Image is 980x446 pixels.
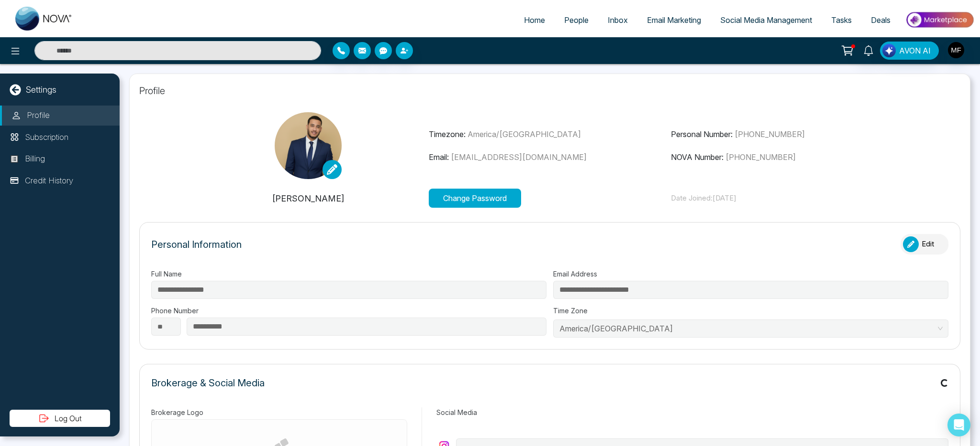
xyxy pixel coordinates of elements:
[25,175,73,187] p: Credit History
[524,15,545,25] span: Home
[880,42,939,60] button: AVON AI
[139,84,960,98] p: Profile
[559,321,942,336] span: America/Toronto
[26,83,56,96] p: Settings
[275,112,342,179] img: Screenshot-2025-10-02-at-11.33.41%E2%80%AFAM.png
[882,44,896,57] img: Lead Flow
[151,407,407,417] label: Brokerage Logo
[671,193,913,204] p: Date Joined: [DATE]
[598,11,637,29] a: Inbox
[151,269,546,279] label: Full Name
[725,152,796,162] span: [PHONE_NUMBER]
[671,151,913,163] p: NOVA Number:
[151,306,546,316] label: Phone Number
[436,407,948,417] label: Social Media
[25,131,68,144] p: Subscription
[151,237,242,252] p: Personal Information
[10,410,110,427] button: Log Out
[647,15,701,25] span: Email Marketing
[27,109,50,122] p: Profile
[15,7,73,31] img: Nova CRM Logo
[905,9,974,31] img: Market-place.gif
[871,15,891,25] span: Deals
[514,11,555,29] a: Home
[947,414,970,436] div: Open Intercom Messenger
[451,152,587,162] span: [EMAIL_ADDRESS][DOMAIN_NAME]
[822,11,861,29] a: Tasks
[711,11,822,29] a: Social Media Management
[831,15,852,25] span: Tasks
[553,306,948,316] label: Time Zone
[468,129,581,139] span: America/[GEOGRAPHIC_DATA]
[735,129,805,139] span: [PHONE_NUMBER]
[899,45,931,56] span: AVON AI
[555,11,598,29] a: People
[187,192,429,205] p: [PERSON_NAME]
[564,15,589,25] span: People
[429,189,521,208] button: Change Password
[151,376,265,390] p: Brokerage & Social Media
[429,151,670,163] p: Email:
[637,11,711,29] a: Email Marketing
[608,15,628,25] span: Inbox
[429,128,670,140] p: Timezone:
[901,234,948,255] button: Edit
[720,15,812,25] span: Social Media Management
[671,128,913,140] p: Personal Number:
[25,153,45,165] p: Billing
[553,269,948,279] label: Email Address
[948,42,964,58] img: User Avatar
[861,11,900,29] a: Deals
